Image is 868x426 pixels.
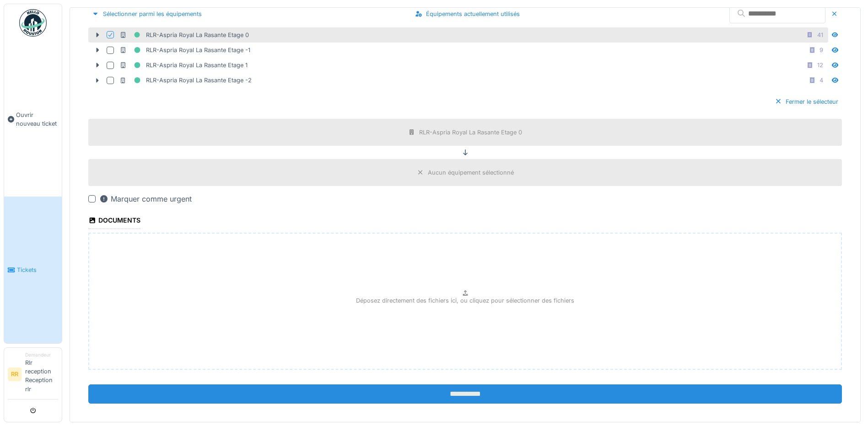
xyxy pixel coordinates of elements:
li: RR [8,367,22,381]
li: Rlr reception Reception rlr [25,351,58,397]
a: Ouvrir nouveau ticket [4,42,62,197]
div: Aucun équipement sélectionné [428,168,514,177]
div: RLR-Aspria Royal La Rasante Etage 1 [119,59,248,71]
p: Déposez directement des fichiers ici, ou cliquez pour sélectionner des fichiers [356,296,574,305]
div: 41 [817,31,823,39]
span: Tickets [17,266,58,274]
a: Tickets [4,197,62,343]
div: 4 [819,76,823,85]
div: 12 [817,61,823,69]
div: RLR-Aspria Royal La Rasante Etage -1 [119,44,250,56]
div: Demandeur [25,351,58,358]
a: RR DemandeurRlr reception Reception rlr [8,351,58,399]
div: RLR-Aspria Royal La Rasante Etage 0 [119,29,249,41]
div: Fermer le sélecteur [771,96,842,108]
div: RLR-Aspria Royal La Rasante Etage -2 [119,75,252,86]
div: Sélectionner parmi les équipements [88,8,205,20]
div: Marquer comme urgent [99,193,192,204]
img: Badge_color-CXgf-gQk.svg [19,9,47,37]
div: RLR-Aspria Royal La Rasante Etage 0 [419,128,522,137]
div: Documents [88,213,140,229]
div: Équipements actuellement utilisés [411,8,523,20]
span: Ouvrir nouveau ticket [16,111,58,128]
div: 9 [819,46,823,54]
